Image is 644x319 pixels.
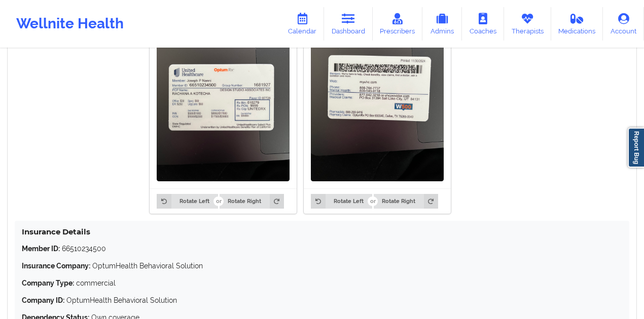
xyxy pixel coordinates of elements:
[22,227,622,236] h4: Insurance Details
[22,279,74,287] strong: Company Type:
[422,7,462,41] a: Admins
[22,296,64,304] strong: Company ID:
[603,7,644,41] a: Account
[280,7,324,41] a: Calendar
[628,128,644,168] a: Report Bug
[22,262,90,270] strong: Insurance Company:
[311,5,444,181] img: Joseph Nanni
[220,194,284,208] button: Rotate Right
[324,7,373,41] a: Dashboard
[462,7,504,41] a: Coaches
[311,194,372,208] button: Rotate Left
[22,245,60,253] strong: Member ID:
[374,194,438,208] button: Rotate Right
[22,278,622,288] p: commercial
[373,7,423,41] a: Prescribers
[22,295,622,305] p: OptumHealth Behavioral Solution
[157,194,218,208] button: Rotate Left
[551,7,603,41] a: Medications
[22,244,622,254] p: 66510234500
[504,7,551,41] a: Therapists
[22,261,622,271] p: OptumHealth Behavioral Solution
[157,5,290,181] img: Joseph Nanni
